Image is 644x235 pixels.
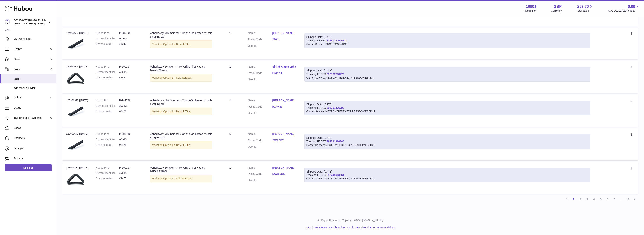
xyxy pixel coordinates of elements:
[551,9,562,13] div: Currency
[119,166,143,170] dd: P-590197
[304,33,590,48] div: Tracking GLSES:
[272,38,297,41] a: 28041
[14,77,53,81] span: Sales
[272,139,297,142] a: SW4 0BY
[248,71,272,76] dt: Postal Code
[248,31,272,36] dt: Name
[306,103,588,106] div: Shipped Date: [DATE]
[119,65,143,68] dd: P-590197
[96,37,119,40] dt: Current identifier
[163,143,191,146] span: Option 1 = Default Title;
[611,196,618,203] a: 7
[306,177,588,180] div: Carrier Service: NEXTDAYFEDEXEXPRESSDOMESTICIP
[272,71,297,75] a: BR2 7JF
[163,110,191,113] span: Option 1 = Default Title;
[96,65,119,68] dt: Huboo P no
[14,126,53,130] span: Cases
[119,132,143,136] dd: P-987749
[248,78,272,81] dt: User Id
[14,22,55,25] span: [EMAIL_ADDRESS][DOMAIN_NAME]
[248,65,272,69] dt: Name
[66,166,88,169] div: 123965231 | [DATE]
[150,108,212,115] div: Variation:
[248,166,272,170] dt: Name
[59,218,641,222] p: All Rights Reserved. Copyright 2025 - [DOMAIN_NAME]
[306,35,588,39] div: Shipped Date: [DATE]
[554,4,562,9] strong: GBP
[96,99,119,102] dt: Huboo P no
[624,196,631,203] a: 19
[96,110,119,113] dt: Channel order
[14,57,49,61] span: Stock
[327,39,347,42] a: 61280247996639
[96,70,119,74] dt: Current identifier
[66,132,88,136] div: 123983679 | [DATE]
[150,99,212,106] div: Achedaway Mini Scraper：On-the-Go heated muscle scraping tool
[14,68,49,71] span: Sales
[272,31,297,35] a: [PERSON_NAME]
[248,179,272,182] dt: User Id
[66,65,88,68] div: 124041953 | [DATE]
[119,110,143,113] dd: #2479
[150,141,212,149] div: Variation:
[216,28,244,59] td: 1
[576,9,593,13] span: Total sales
[272,99,297,102] a: [PERSON_NAME]
[66,103,85,122] img: musclescraper_750x_c42b3404-e4d5-48e3-b3b1-8be745232369.png
[272,172,297,176] a: SO31 9BL
[327,173,344,176] a: 392748603064
[272,166,297,170] a: [PERSON_NAME]
[248,38,272,42] dt: Postal Code
[14,37,53,41] span: My Dashboard
[14,18,48,25] div: Achedaway [GEOGRAPHIC_DATA]
[96,31,119,35] dt: Huboo P no
[628,4,635,9] span: 0.00
[306,42,588,46] div: Carrier Service: BUSINESSPARCEL
[119,76,143,79] dd: #2480
[119,143,143,147] dd: #2478
[306,110,588,113] div: Carrier Service: NEXTDAYFEDEXEXPRESSDOMESTICIP
[248,139,272,143] dt: Postal Code
[66,36,85,55] img: musclescraper_750x_c42b3404-e4d5-48e3-b3b1-8be745232369.png
[524,9,536,13] div: Huboo Ref
[96,177,119,180] dt: Channel order
[272,65,297,68] a: Sirirat Khumsopha
[163,76,192,79] span: Option 1 = Solo Scraper;
[119,171,143,175] dd: AC-11
[577,4,589,9] span: 263.70
[119,37,143,40] dd: AC-13
[96,104,119,108] dt: Current identifier
[313,226,395,229] li: and
[327,106,344,109] a: 392791376793
[119,104,143,108] dd: AC-13
[150,31,212,38] div: Achedaway Mini Scraper：On-the-Go heated muscle scraping tool
[248,105,272,110] dt: Postal Code
[216,95,244,127] td: 1
[306,69,588,72] div: Shipped Date: [DATE]
[119,70,143,74] dd: AC-11
[96,138,119,141] dt: Current identifier
[66,31,88,35] div: 124053636 | [DATE]
[597,196,604,203] a: 5
[272,105,297,109] a: IG3 9HY
[119,31,143,35] dd: P-987749
[66,70,85,88] img: Achedaway-Muscle-Scraper.png
[14,96,49,99] span: Orders
[66,137,85,156] img: musclescraper_750x_c42b3404-e4d5-48e3-b3b1-8be745232369.png
[119,99,143,102] dd: P-987749
[608,4,639,13] a: 0.00 AVAILABLE Stock Total
[96,166,119,170] dt: Huboo P no
[119,177,143,180] dd: #2477
[163,43,191,46] span: Option 1 = Default Title;
[591,196,597,203] a: 4
[14,136,53,140] span: Channels
[14,86,53,90] span: Add Manual Order
[618,196,624,203] span: ...
[576,4,593,13] a: 263.70 Total sales
[96,42,119,46] dt: Channel order
[306,76,588,80] div: Carrier Service: NEXTDAYFEDEXEXPRESSDOMESTICIP
[14,47,49,51] span: Listings
[119,138,143,141] dd: AC-13
[216,162,244,194] td: 1
[14,106,53,110] span: Usage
